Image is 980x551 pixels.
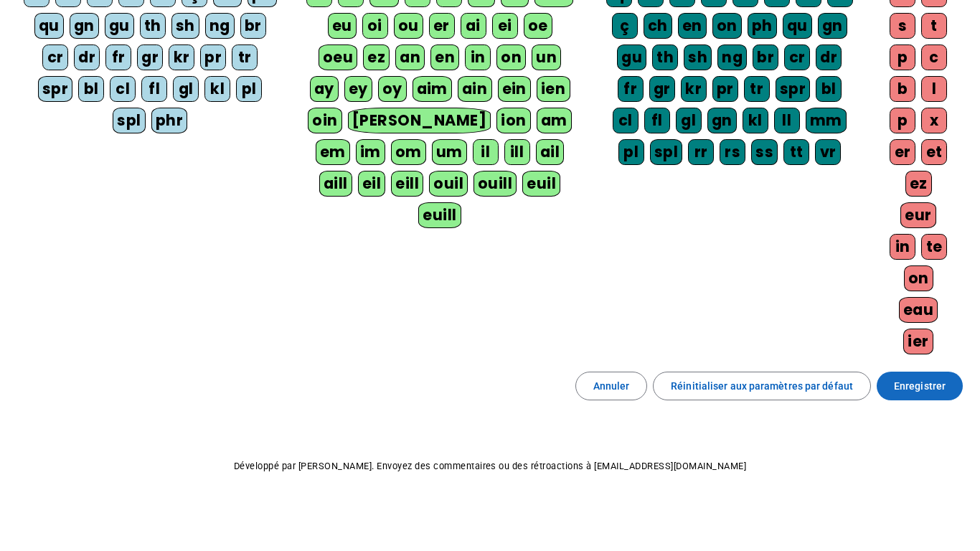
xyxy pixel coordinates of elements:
[593,377,630,395] span: Annuler
[652,44,678,70] div: th
[310,76,339,102] div: ay
[356,139,385,165] div: im
[418,202,461,228] div: euill
[391,171,423,197] div: eill
[74,44,100,70] div: dr
[774,108,800,133] div: ll
[316,139,350,165] div: em
[900,202,936,228] div: eur
[575,372,648,400] button: Annuler
[169,44,194,70] div: kr
[681,76,707,102] div: kr
[504,139,530,165] div: ill
[899,297,938,323] div: eau
[784,44,810,70] div: cr
[921,44,947,70] div: c
[618,76,644,102] div: fr
[110,76,136,102] div: cl
[348,108,491,133] div: [PERSON_NAME]
[537,76,570,102] div: ien
[818,13,847,39] div: gn
[712,76,738,102] div: pr
[890,108,915,133] div: p
[536,139,565,165] div: ail
[717,44,747,70] div: ng
[140,13,166,39] div: th
[921,13,947,39] div: t
[753,44,778,70] div: br
[676,108,702,133] div: gl
[707,108,737,133] div: gn
[903,329,933,354] div: ier
[921,234,947,260] div: te
[653,372,871,400] button: Réinitialiser aux paramètres par défaut
[524,13,552,39] div: oe
[473,171,517,197] div: ouill
[458,76,492,102] div: ain
[151,108,188,133] div: phr
[78,76,104,102] div: bl
[413,76,453,102] div: aim
[113,108,146,133] div: spl
[11,458,969,475] p: Développé par [PERSON_NAME]. Envoyez des commentaires ou des rétroactions à [EMAIL_ADDRESS][DOMAI...
[890,44,915,70] div: p
[358,171,386,197] div: eil
[34,13,64,39] div: qu
[744,76,770,102] div: tr
[141,76,167,102] div: fl
[751,139,778,165] div: ss
[391,139,426,165] div: om
[816,76,842,102] div: bl
[890,13,915,39] div: s
[430,44,459,70] div: en
[308,108,342,133] div: oin
[429,13,455,39] div: er
[432,139,467,165] div: um
[783,13,812,39] div: qu
[815,139,841,165] div: vr
[42,44,68,70] div: cr
[496,108,531,133] div: ion
[644,13,672,39] div: ch
[783,139,809,165] div: tt
[522,171,560,197] div: euil
[613,108,639,133] div: cl
[137,44,163,70] div: gr
[720,139,745,165] div: rs
[473,139,499,165] div: il
[618,139,644,165] div: pl
[328,13,357,39] div: eu
[38,76,73,102] div: spr
[921,76,947,102] div: l
[395,44,425,70] div: an
[743,108,768,133] div: kl
[890,139,915,165] div: er
[532,44,561,70] div: un
[537,108,572,133] div: am
[644,108,670,133] div: fl
[688,139,714,165] div: rr
[465,44,491,70] div: in
[205,13,235,39] div: ng
[429,171,468,197] div: ouil
[890,234,915,260] div: in
[498,76,532,102] div: ein
[461,13,486,39] div: ai
[492,13,518,39] div: ei
[904,265,933,291] div: on
[378,76,407,102] div: oy
[105,44,131,70] div: fr
[236,76,262,102] div: pl
[362,13,388,39] div: oi
[816,44,842,70] div: dr
[905,171,932,197] div: ez
[678,13,707,39] div: en
[712,13,742,39] div: on
[319,44,358,70] div: oeu
[650,139,683,165] div: spl
[748,13,777,39] div: ph
[671,377,853,395] span: Réinitialiser aux paramètres par défaut
[649,76,675,102] div: gr
[894,377,946,395] span: Enregistrer
[617,44,646,70] div: gu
